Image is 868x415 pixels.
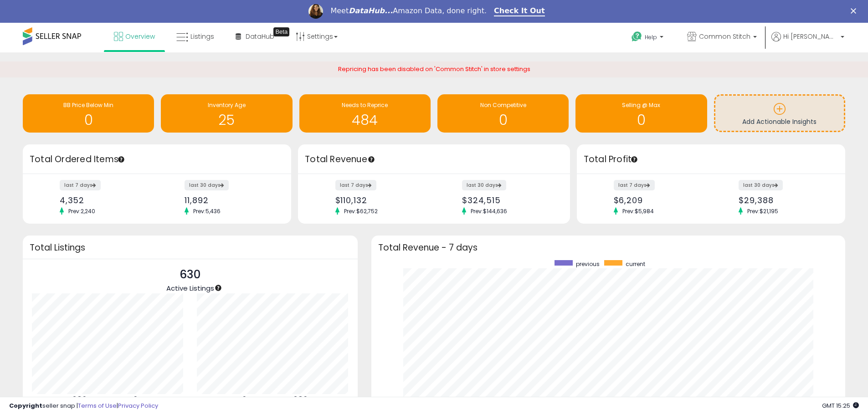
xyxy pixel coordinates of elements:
[783,32,838,41] span: Hi [PERSON_NAME]
[133,394,138,405] b: 0
[9,401,42,410] strong: Copyright
[229,23,281,50] a: DataHub
[742,117,817,126] span: Add Actionable Insights
[699,32,750,41] span: Common Stitch
[462,180,506,190] label: last 30 days
[117,155,125,164] div: Tooltip anchor
[462,195,554,205] div: $324,515
[214,284,222,292] div: Tooltip anchor
[442,113,564,128] h1: 0
[743,207,783,215] span: Prev: $21,195
[626,260,645,268] span: current
[165,113,288,128] h1: 25
[78,401,117,410] a: Terms of Use
[584,153,838,166] h3: Total Profit
[378,244,838,251] h3: Total Revenue - 7 days
[335,195,427,205] div: $110,132
[27,113,149,128] h1: 0
[161,94,292,133] a: Inventory Age 25
[304,113,426,128] h1: 484
[190,32,214,41] span: Listings
[614,195,704,205] div: $6,209
[107,23,162,50] a: Overview
[125,32,155,41] span: Overview
[622,101,660,109] span: Selling @ Max
[242,394,247,405] b: 0
[60,195,150,205] div: 4,352
[349,6,393,15] i: DataHub...
[289,23,344,50] a: Settings
[63,101,113,109] span: BB Price Below Min
[299,94,431,133] a: Needs to Reprice 484
[169,23,221,50] a: Listings
[614,180,655,190] label: last 7 days
[23,94,154,133] a: BB Price Below Min 0
[118,401,158,410] a: Privacy Policy
[60,180,101,190] label: last 7 days
[166,266,214,283] p: 630
[342,101,388,109] span: Needs to Reprice
[293,394,308,405] b: 630
[624,24,673,52] a: Help
[580,113,702,128] h1: 0
[480,101,526,109] span: Non Competitive
[335,180,376,190] label: last 7 days
[166,283,214,293] span: Active Listings
[30,244,351,251] h3: Total Listings
[437,94,569,133] a: Non Competitive 0
[338,65,530,73] span: Repricing has been disabled on 'Common Stitch' in store settings
[72,394,87,405] b: 630
[575,94,707,133] a: Selling @ Max 0
[30,153,284,166] h3: Total Ordered Items
[246,32,274,41] span: DataHub
[618,207,658,215] span: Prev: $5,984
[715,96,844,131] a: Add Actionable Insights
[64,207,100,215] span: Prev: 2,240
[185,195,275,205] div: 11,892
[273,27,289,36] div: Tooltip anchor
[630,155,638,164] div: Tooltip anchor
[185,180,229,190] label: last 30 days
[739,195,829,205] div: $29,388
[576,260,600,268] span: previous
[308,4,323,19] img: Profile image for Georgie
[305,153,563,166] h3: Total Revenue
[208,101,246,109] span: Inventory Age
[631,31,642,42] i: Get Help
[680,23,764,52] a: Common Stitch
[822,401,859,410] span: 2025-10-9 15:25 GMT
[339,207,382,215] span: Prev: $62,752
[9,402,158,410] div: seller snap | |
[771,32,844,52] a: Hi [PERSON_NAME]
[739,180,783,190] label: last 30 days
[851,8,860,14] div: Close
[494,6,545,16] a: Check It Out
[330,6,487,15] div: Meet Amazon Data, done right.
[645,33,657,41] span: Help
[189,207,225,215] span: Prev: 5,436
[466,207,512,215] span: Prev: $144,636
[367,155,375,164] div: Tooltip anchor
